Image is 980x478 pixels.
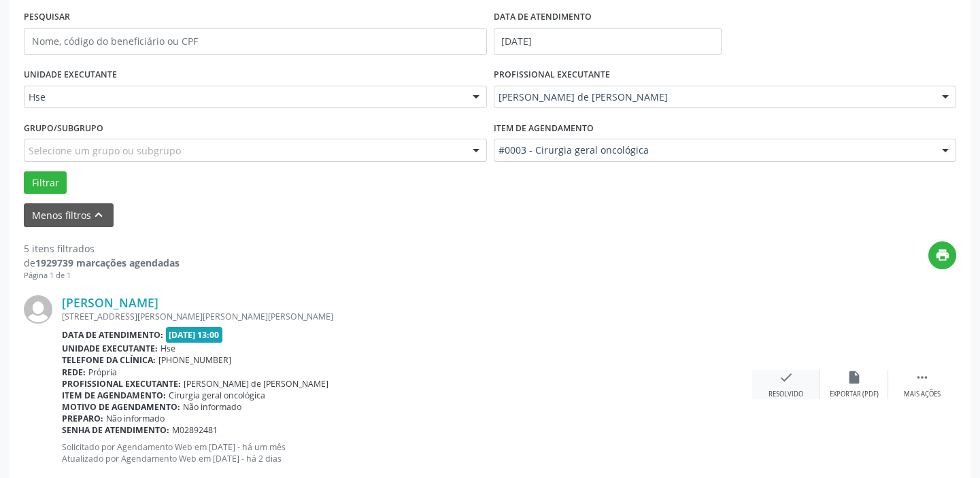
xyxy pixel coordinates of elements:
[62,378,181,390] b: Profissional executante:
[904,390,941,399] div: Mais ações
[169,390,265,401] span: Cirurgia geral oncológica
[62,401,180,413] b: Motivo de agendamento:
[24,295,52,324] img: img
[494,118,594,139] label: Item de agendamento
[24,65,117,86] label: UNIDADE EXECUTANTE
[24,28,487,55] input: Nome, código do beneficiário ou CPF
[62,311,752,322] div: [STREET_ADDRESS][PERSON_NAME][PERSON_NAME][PERSON_NAME]
[830,390,879,399] div: Exportar (PDF)
[499,90,929,104] span: [PERSON_NAME] de [PERSON_NAME]
[106,413,165,424] span: Não informado
[158,354,231,366] span: [PHONE_NUMBER]
[935,247,950,262] i: print
[29,143,181,158] span: Selecione um grupo ou subgrupo
[29,90,459,104] span: Hse
[183,401,241,413] span: Não informado
[494,28,722,55] input: Selecione um intervalo
[915,370,930,385] i: 
[62,424,169,436] b: Senha de atendimento:
[24,256,180,270] div: de
[184,378,328,390] span: [PERSON_NAME] de [PERSON_NAME]
[24,118,103,139] label: Grupo/Subgrupo
[499,143,929,157] span: #0003 - Cirurgia geral oncológica
[160,343,175,354] span: Hse
[24,270,180,281] div: Página 1 de 1
[62,329,163,341] b: Data de atendimento:
[24,241,180,256] div: 5 itens filtrados
[24,7,70,28] label: PESQUISAR
[24,203,114,227] button: Menos filtroskeyboard_arrow_up
[88,366,117,378] span: Própria
[172,424,218,436] span: M02892481
[779,370,794,385] i: check
[62,413,103,424] b: Preparo:
[494,65,610,86] label: PROFISSIONAL EXECUTANTE
[494,7,592,28] label: DATA DE ATENDIMENTO
[847,370,862,385] i: insert_drive_file
[928,241,956,269] button: print
[35,256,180,269] strong: 1929739 marcações agendadas
[166,327,223,343] span: [DATE] 13:00
[62,354,156,366] b: Telefone da clínica:
[91,207,106,222] i: keyboard_arrow_up
[24,171,67,194] button: Filtrar
[62,390,166,401] b: Item de agendamento:
[62,441,752,464] p: Solicitado por Agendamento Web em [DATE] - há um mês Atualizado por Agendamento Web em [DATE] - h...
[62,366,86,378] b: Rede:
[62,343,158,354] b: Unidade executante:
[62,295,158,310] a: [PERSON_NAME]
[768,390,803,399] div: Resolvido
